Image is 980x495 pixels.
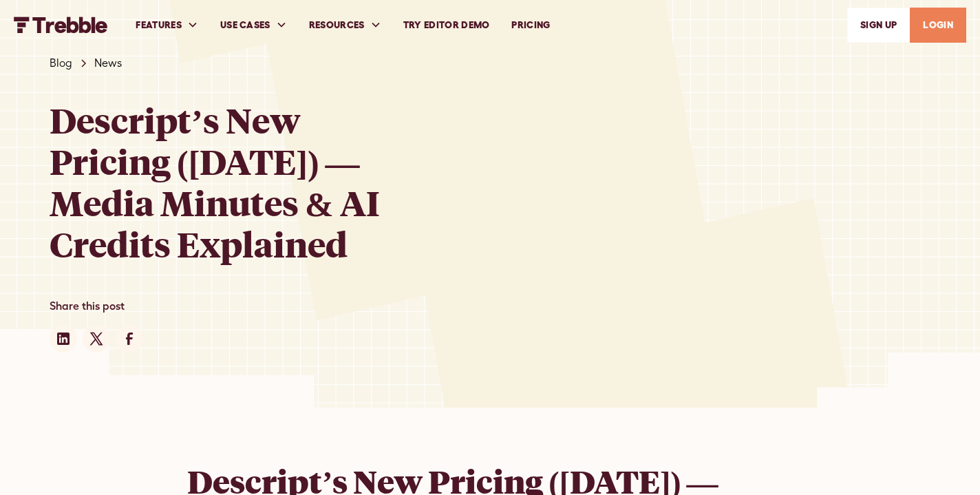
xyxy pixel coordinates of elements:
[500,1,561,49] a: PRICING
[910,8,966,43] a: LOGIN
[50,297,125,314] div: Share this post
[14,17,108,33] img: Trebble FM Logo
[50,99,403,264] h1: Descript’s New Pricing ([DATE]) — Media Minutes & AI Credits Explained
[220,18,270,32] div: USE CASES
[298,1,392,49] div: RESOURCES
[94,55,122,72] a: News
[125,1,209,49] div: FEATURES
[50,55,72,72] a: Blog
[309,18,365,32] div: RESOURCES
[209,1,298,49] div: USE CASES
[14,17,108,33] a: home
[136,18,182,32] div: FEATURES
[392,1,501,49] a: Try Editor Demo
[847,8,910,43] a: SIGn UP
